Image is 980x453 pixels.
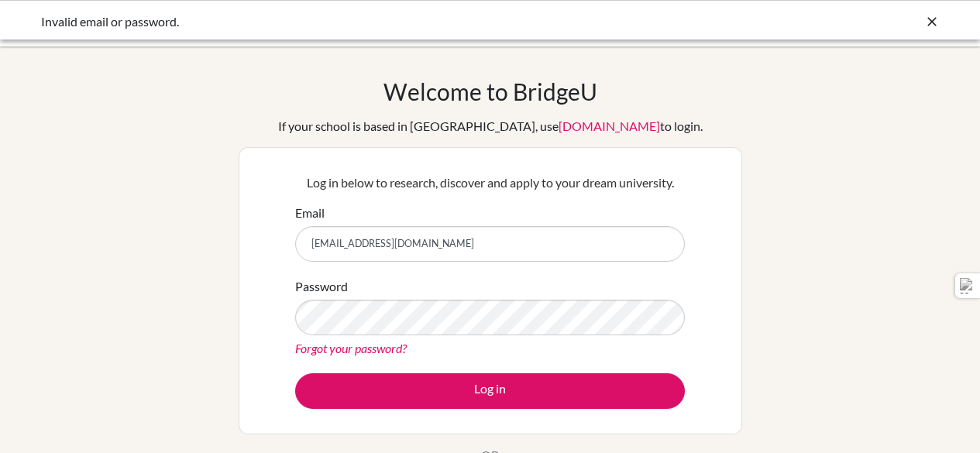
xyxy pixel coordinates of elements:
[295,204,325,222] label: Email
[295,373,685,409] button: Log in
[295,341,407,355] a: Forgot your password?
[41,12,707,31] div: Invalid email or password.
[295,173,685,192] p: Log in below to research, discover and apply to your dream university.
[278,117,703,136] div: If your school is based in [GEOGRAPHIC_DATA], use to login.
[295,277,348,296] label: Password
[559,118,660,133] a: [DOMAIN_NAME]
[383,77,597,105] h1: Welcome to BridgeU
